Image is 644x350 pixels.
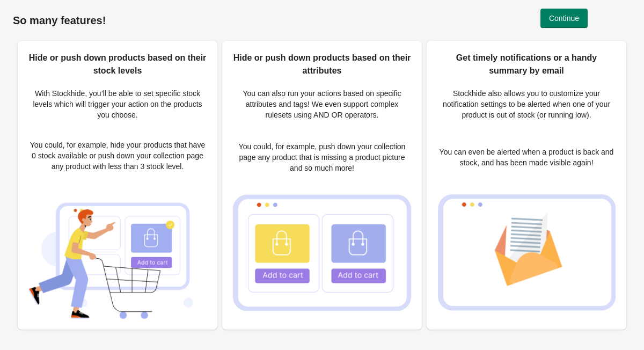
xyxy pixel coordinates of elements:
h2: Get timely notifications or a handy summary by email [437,52,616,77]
button: Continue [540,9,588,28]
p: You could, for example, push down your collection page any product that is missing a product pict... [233,141,411,173]
h2: Hide or push down products based on their attributes [233,52,411,77]
p: You can even be alerted when a product is back and stock, and has been made visible again! [437,147,616,168]
img: Get timely notifications or a handy summary by email [437,194,616,311]
img: Hide or push down products based on their attributes [233,194,411,311]
span: Continue [549,14,579,23]
p: You can also run your actions based on specific attributes and tags! We even support complex rule... [233,88,411,120]
h1: So many features! [13,14,631,27]
p: Stockhide also allows you to customize your notification settings to be alerted when one of your ... [437,88,616,120]
p: With Stockhide, you’ll be able to set specific stock levels which will trigger your action on the... [28,88,207,120]
p: You could, for example, hide your products that have 0 stock available or push down your collecti... [28,140,207,172]
h2: Hide or push down products based on their stock levels [28,52,207,77]
img: Hide or push down products based on their stock levels [28,191,207,319]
